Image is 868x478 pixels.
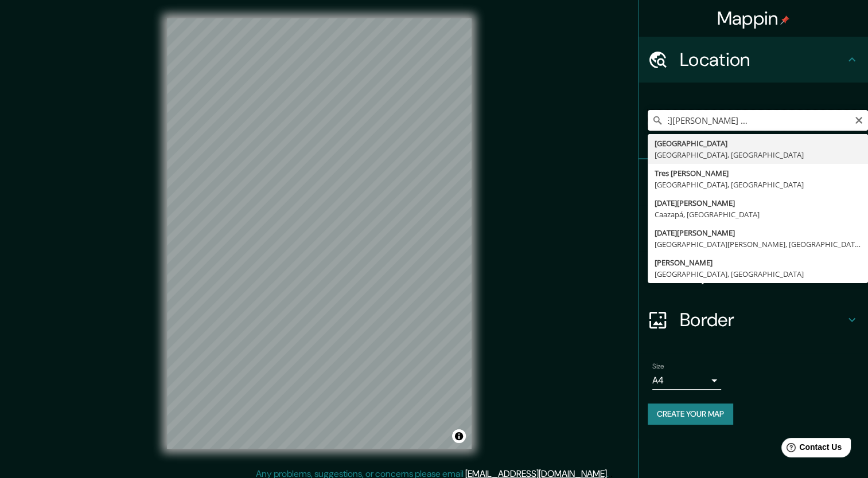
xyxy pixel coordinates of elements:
div: Style [639,205,868,251]
h4: Border [680,308,845,331]
div: [DATE][PERSON_NAME] [655,197,861,209]
button: Clear [854,114,863,125]
div: Location [639,37,868,83]
input: Pick your city or area [648,110,868,131]
img: pin-icon.png [780,15,789,25]
button: Toggle attribution [452,429,466,443]
h4: Layout [680,262,845,285]
label: Size [652,362,664,371]
iframe: Help widget launcher [766,433,855,465]
div: [GEOGRAPHIC_DATA], [GEOGRAPHIC_DATA] [655,149,861,160]
canvas: Map [167,18,472,449]
div: [PERSON_NAME] [655,257,861,268]
div: A4 [652,371,721,390]
div: [GEOGRAPHIC_DATA] [655,138,861,149]
h4: Mappin [717,7,790,30]
div: Tres [PERSON_NAME] [655,167,861,179]
h4: Location [680,48,845,71]
div: [GEOGRAPHIC_DATA], [GEOGRAPHIC_DATA] [655,179,861,190]
div: Caazapá, [GEOGRAPHIC_DATA] [655,209,861,220]
div: Border [639,297,868,343]
div: [DATE][PERSON_NAME] [655,227,861,238]
div: Layout [639,251,868,297]
button: Create your map [648,403,733,425]
div: [GEOGRAPHIC_DATA], [GEOGRAPHIC_DATA] [655,268,861,280]
div: Pins [639,159,868,205]
div: [GEOGRAPHIC_DATA][PERSON_NAME], [GEOGRAPHIC_DATA] [655,238,861,250]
